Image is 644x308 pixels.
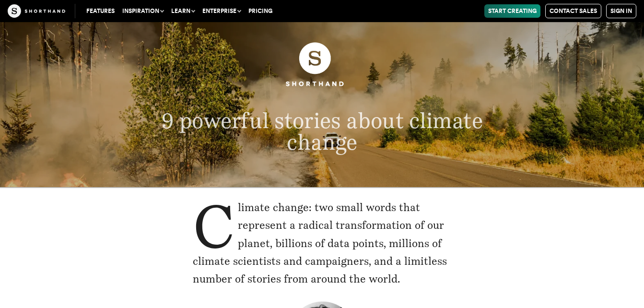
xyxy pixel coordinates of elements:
button: Enterprise [199,4,245,18]
a: Pricing [245,4,276,18]
img: The Craft [8,4,65,18]
button: Learn [167,4,199,18]
p: Climate change: two small words that represent a radical transformation of our planet, billions o... [193,199,452,288]
a: Contact Sales [545,4,601,18]
span: 9 powerful stories about climate change [162,108,483,155]
a: Start Creating [484,4,540,18]
a: Features [82,4,118,18]
a: Sign in [606,4,636,18]
button: Inspiration [118,4,167,18]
